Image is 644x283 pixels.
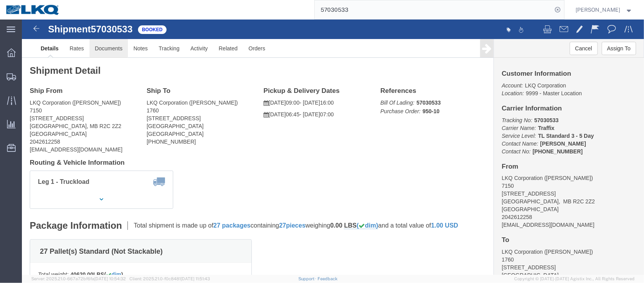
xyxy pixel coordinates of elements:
[22,20,644,275] iframe: FS Legacy Container
[129,276,210,281] span: Client: 2025.21.0-f0c8481
[514,276,635,282] span: Copyright © [DATE]-[DATE] Agistix Inc., All Rights Reserved
[181,276,210,281] span: [DATE] 11:51:43
[298,276,318,281] a: Support
[576,5,621,14] span: Christopher Sanchez
[94,276,126,281] span: [DATE] 10:54:32
[31,276,126,281] span: Server: 2025.21.0-667a72bf6fa
[576,5,633,14] button: [PERSON_NAME]
[5,4,60,16] img: logo
[318,276,337,281] a: Feedback
[315,0,553,19] input: Search for shipment number, reference number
